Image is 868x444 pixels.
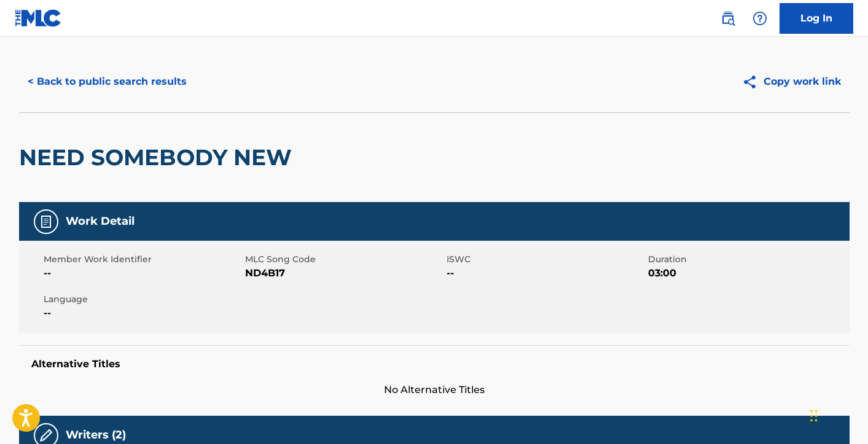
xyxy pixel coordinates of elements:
[19,66,195,97] button: < Back to public search results
[44,293,242,306] span: Language
[39,428,53,443] img: Writers
[245,253,444,266] span: MLC Song Code
[733,66,850,97] button: Copy work link
[19,383,850,397] span: No Alternative Titles
[447,266,645,281] span: --
[245,266,444,281] span: ND4B17
[807,385,868,444] iframe: Chat Widget
[31,358,837,370] h5: Alternative Titles
[753,11,767,26] img: help
[447,253,645,266] span: ISWC
[44,306,242,321] span: --
[780,3,853,34] a: Log In
[721,11,735,26] img: search
[44,266,242,281] span: --
[15,9,62,27] img: MLC Logo
[648,266,846,281] span: 03:00
[39,214,53,229] img: Work Detail
[810,397,818,434] div: Drag
[19,144,298,171] h2: NEED SOMEBODY NEW
[66,428,126,442] h5: Writers (2)
[648,253,846,266] span: Duration
[748,6,772,31] div: Help
[66,214,135,228] h5: Work Detail
[742,74,764,90] img: Copy work link
[716,6,740,31] a: Public Search
[44,253,242,266] span: Member Work Identifier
